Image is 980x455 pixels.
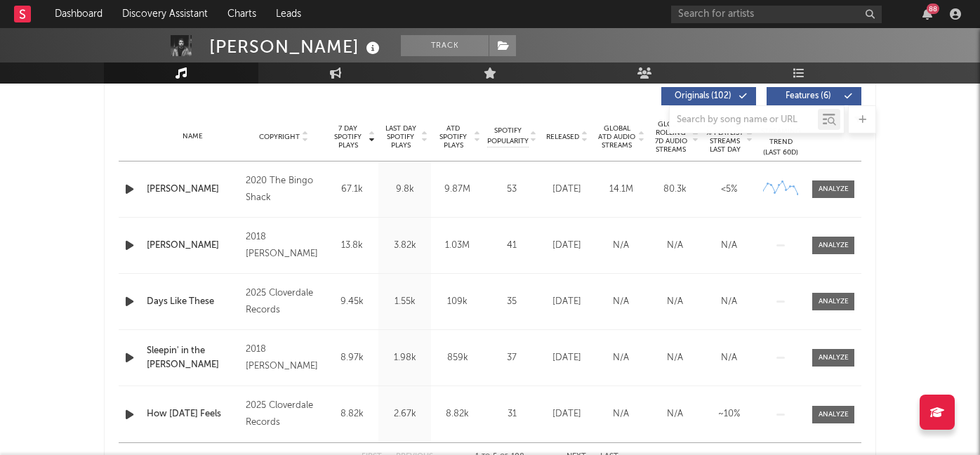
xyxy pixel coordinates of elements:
div: 2018 [PERSON_NAME] [246,341,322,375]
input: Search for artists [671,6,882,23]
div: N/A [597,407,644,421]
div: 109k [435,295,480,309]
div: N/A [706,351,753,365]
span: Features ( 6 ) [776,92,840,100]
a: [PERSON_NAME] [147,239,239,253]
div: 80.3k [651,183,698,197]
div: 9.87M [435,183,480,197]
a: Days Like These [147,295,239,309]
div: [PERSON_NAME] [209,35,383,58]
div: Global Streaming Trend (Last 60D) [760,116,802,158]
span: ATD Spotify Plays [435,124,472,150]
div: N/A [706,295,753,309]
div: 37 [487,351,536,365]
div: N/A [651,295,698,309]
span: Estimated % Playlist Streams Last Day [706,120,744,154]
div: 2.67k [382,407,428,421]
div: 14.1M [597,183,644,197]
div: 8.82k [329,407,375,421]
div: N/A [651,239,698,253]
span: Originals ( 102 ) [670,92,735,100]
input: Search by song name or URL [670,114,818,126]
div: N/A [597,295,644,309]
div: 8.97k [329,351,375,365]
div: 8.82k [435,407,480,421]
div: <5% [706,183,753,197]
button: Track [401,35,489,56]
div: 13.8k [329,239,375,253]
span: 7 Day Spotify Plays [329,124,366,150]
div: 9.8k [382,183,428,197]
span: Last Day Spotify Plays [382,124,419,150]
div: 2025 Cloverdale Records [246,397,322,431]
span: Global ATD Audio Streams [597,124,636,150]
div: 41 [487,239,536,253]
div: [DATE] [543,407,590,421]
div: Name [147,131,239,142]
div: 35 [487,295,536,309]
button: Features(6) [767,87,861,105]
div: [DATE] [543,239,590,253]
div: [DATE] [543,183,590,197]
span: Released [546,133,579,141]
div: 31 [487,407,536,421]
a: Sleepin' in the [PERSON_NAME] [147,344,239,371]
div: 2018 [PERSON_NAME] [246,229,322,263]
a: [PERSON_NAME] [147,183,239,197]
div: 1.03M [435,239,480,253]
div: 9.45k [329,295,375,309]
div: [DATE] [543,295,590,309]
span: Global Rolling 7D Audio Streams [651,120,690,154]
div: N/A [651,351,698,365]
span: Spotify Popularity [487,126,529,147]
div: N/A [597,351,644,365]
div: 1.55k [382,295,428,309]
div: 67.1k [329,183,375,197]
div: 859k [435,351,480,365]
div: 2025 Cloverdale Records [246,285,322,319]
a: How [DATE] Feels [147,407,239,421]
span: Copyright [259,133,300,141]
div: 88 [927,4,939,14]
button: 88 [922,8,932,20]
div: 1.98k [382,351,428,365]
div: N/A [651,407,698,421]
div: ~ 10 % [706,407,753,421]
button: Originals(102) [661,87,756,105]
div: [DATE] [543,351,590,365]
div: N/A [706,239,753,253]
div: N/A [597,239,644,253]
div: 53 [487,183,536,197]
div: 2020 The Bingo Shack [246,173,322,206]
div: 3.82k [382,239,428,253]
